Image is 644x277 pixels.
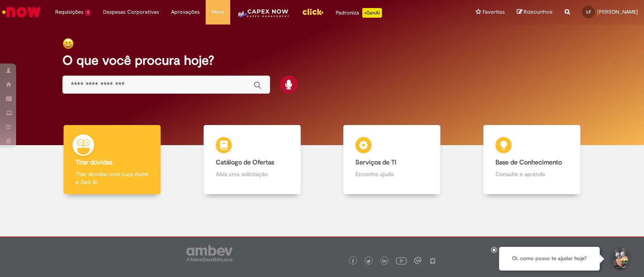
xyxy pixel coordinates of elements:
[586,9,591,14] span: LF
[355,158,396,166] b: Serviços de TI
[85,9,91,16] span: 1
[414,257,421,264] img: logo_footer_workplace.png
[236,8,290,24] img: CapexLogo5.png
[216,158,274,166] b: Catálogo de Ofertas
[302,6,324,18] img: click_logo_yellow_360x200.png
[524,8,553,16] span: Rascunhos
[351,259,355,263] img: logo_footer_facebook.png
[212,8,224,16] span: More
[367,259,371,263] img: logo_footer_twitter.png
[382,259,386,264] img: logo_footer_linkedin.png
[597,8,638,15] span: [PERSON_NAME]
[216,170,289,178] p: Abra uma solicitação
[76,170,149,186] p: Tirar dúvidas com Lupi Assist e Gen Ai
[462,125,602,195] a: Base de Conhecimento Consulte e aprenda
[608,247,632,271] button: Iniciar Conversa de Suporte
[336,8,382,18] div: Padroniza
[362,8,382,18] p: +GenAi
[171,8,200,16] span: Aprovações
[182,125,322,195] a: Catálogo de Ofertas Abra uma solicitação
[186,245,233,261] img: logo_footer_ambev_rotulo_gray.png
[495,158,562,166] b: Base de Conhecimento
[429,257,436,264] img: logo_footer_naosei.png
[1,4,42,20] img: ServiceNow
[483,8,505,16] span: Favoritos
[499,247,600,271] div: Oi, como posso te ajudar hoje?
[355,170,428,178] p: Encontre ajuda
[396,255,407,266] img: logo_footer_youtube.png
[42,125,182,195] a: Tirar dúvidas Tirar dúvidas com Lupi Assist e Gen Ai
[517,8,553,16] a: Rascunhos
[495,170,568,178] p: Consulte e aprenda
[62,53,582,68] h2: O que você procura hoje?
[76,158,112,166] b: Tirar dúvidas
[55,8,83,16] span: Requisições
[62,38,74,49] img: happy-face.png
[322,125,462,195] a: Serviços de TI Encontre ajuda
[103,8,159,16] span: Despesas Corporativas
